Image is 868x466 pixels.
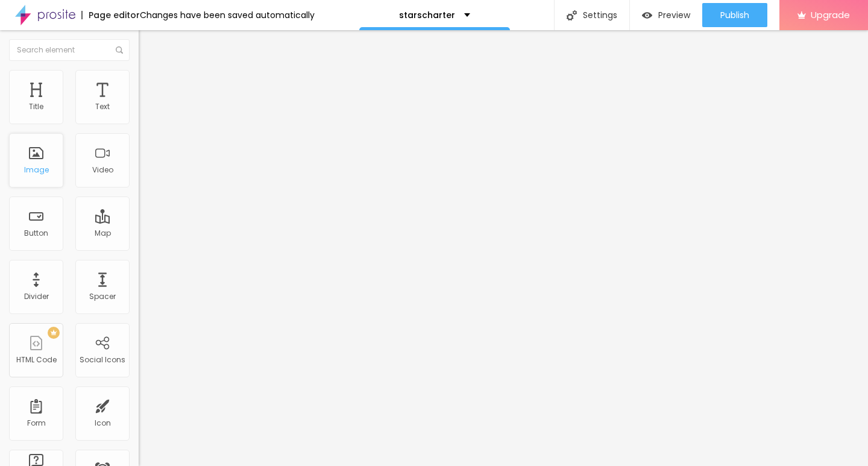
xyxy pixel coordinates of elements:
div: Page editor [81,11,140,19]
span: Upgrade [811,10,850,20]
div: Icon [95,419,111,427]
img: Icone [116,46,123,54]
p: starscharter [399,11,455,19]
div: Title [29,102,43,111]
div: Button [24,229,48,238]
div: Spacer [89,292,116,301]
div: Form [27,419,46,427]
input: Search element [9,39,130,61]
button: Preview [630,3,702,27]
span: Preview [658,10,690,20]
div: Image [24,166,49,174]
div: Text [95,102,110,111]
div: Divider [24,292,49,301]
div: Map [95,229,111,238]
span: Publish [720,10,749,20]
button: Publish [702,3,767,27]
div: HTML Code [16,356,57,364]
div: Video [92,166,113,174]
img: Icone [567,10,577,20]
img: view-1.svg [642,10,652,20]
div: Changes have been saved automatically [140,11,315,19]
div: Social Icons [80,356,125,364]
